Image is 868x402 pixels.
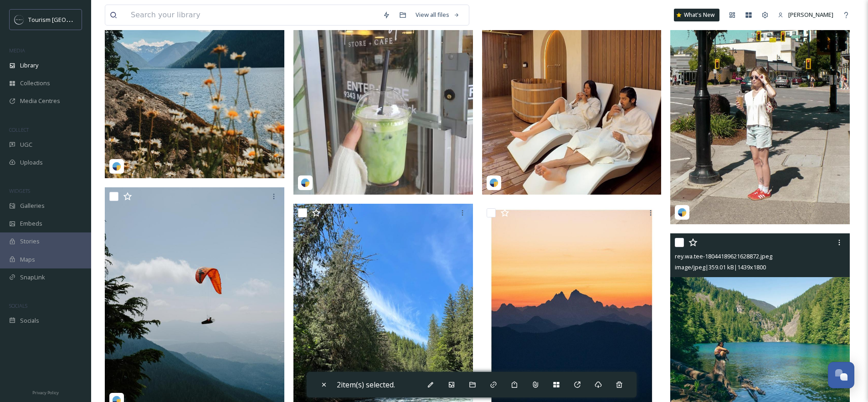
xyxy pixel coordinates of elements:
[20,97,60,105] span: Media Centres
[337,380,395,390] span: 2 item(s) selected.
[32,387,59,397] a: Privacy Policy
[20,219,42,228] span: Embeds
[15,15,24,24] img: OMNISEND%20Email%20Square%20Images%20.png
[788,10,833,19] span: [PERSON_NAME]
[773,6,838,24] a: [PERSON_NAME]
[9,187,30,194] span: WIDGETS
[9,302,27,309] span: SOCIALS
[20,273,45,282] span: SnapLink
[20,316,39,325] span: Socials
[28,15,110,24] span: Tourism [GEOGRAPHIC_DATA]
[20,79,50,88] span: Collections
[675,263,766,271] span: image/jpeg | 359.01 kB | 1439 x 1800
[301,178,310,187] img: snapsea-logo.png
[675,252,772,260] span: rey.wa.tee-18044189621628872.jpeg
[674,9,719,21] a: What's New
[489,178,498,187] img: snapsea-logo.png
[126,5,378,25] input: Search your library
[9,126,29,133] span: COLLECT
[20,201,45,210] span: Galleries
[9,47,25,54] span: MEDIA
[20,140,32,149] span: UGC
[32,390,59,396] span: Privacy Policy
[112,162,121,171] img: snapsea-logo.png
[678,208,687,217] img: snapsea-logo.png
[20,237,40,246] span: Stories
[20,61,38,70] span: Library
[828,362,854,388] button: Open Chat
[411,6,464,24] a: View all files
[20,158,43,167] span: Uploads
[20,255,35,264] span: Maps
